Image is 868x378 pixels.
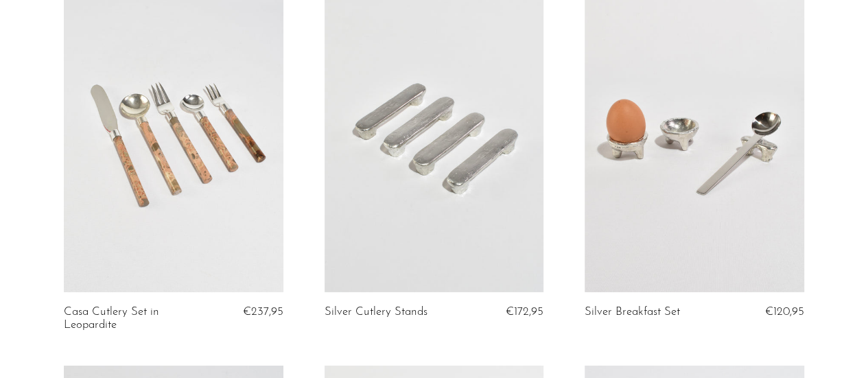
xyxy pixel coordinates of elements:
[243,306,283,318] span: €237,95
[325,306,427,318] a: Silver Cutlery Stands
[64,306,209,331] a: Casa Cutlery Set in Leopardite
[585,306,680,318] a: Silver Breakfast Set
[765,306,804,318] span: €120,95
[506,306,543,318] span: €172,95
